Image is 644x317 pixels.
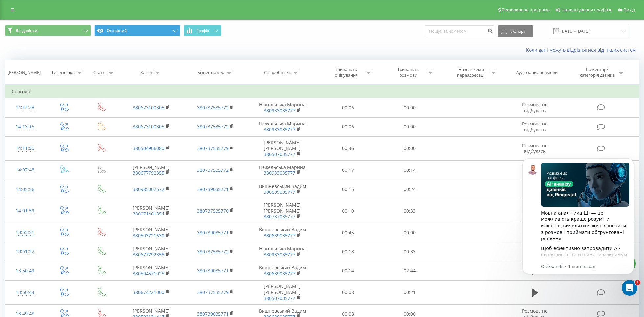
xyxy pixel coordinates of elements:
a: 380639035777 [264,270,295,277]
a: 380737535772 [197,248,229,255]
td: [PERSON_NAME] [PERSON_NAME] [248,199,317,223]
div: Тривалість очікування [329,67,364,78]
a: 380639035777 [264,232,295,238]
div: 13:51:52 [12,245,38,258]
td: 00:24 [379,180,441,199]
div: Клієнт [140,70,153,75]
td: 00:00 [379,136,441,161]
a: 380507035777 [264,295,295,301]
span: Вихід [624,7,635,12]
a: 380504571025 [133,270,164,277]
td: 00:15 [317,180,379,199]
button: Графік [184,25,221,36]
td: [PERSON_NAME] [119,199,183,223]
a: 380737535772 [197,104,229,111]
a: 380739035771 [197,311,229,317]
div: 14:01:59 [12,204,38,217]
a: 380673100305 [133,104,164,111]
span: Налаштування профілю [561,7,612,12]
td: Нежельська Марина [248,242,317,261]
td: 00:17 [317,161,379,180]
td: 00:33 [379,199,441,223]
td: Нежельська Марина [248,161,317,180]
td: [PERSON_NAME] [119,161,183,180]
td: 00:00 [379,98,441,117]
a: 380933035777 [264,126,295,133]
button: Основний [94,25,180,36]
div: 13:50:49 [12,264,38,277]
a: 380504906080 [133,145,164,151]
td: 00:33 [379,242,441,261]
td: Нежельська Марина [248,98,317,117]
a: 380739035771 [197,267,229,274]
div: Статус [93,70,106,75]
td: 00:45 [317,223,379,242]
span: Графік [196,28,209,33]
td: 00:00 [379,223,441,242]
td: 00:14 [317,261,379,280]
div: 13:55:51 [12,226,38,239]
a: 380739035771 [197,229,229,236]
td: 02:44 [379,261,441,280]
a: 380737035777 [264,214,295,220]
a: 380739035771 [197,186,229,192]
span: Розмова не відбулась [522,102,548,114]
div: 14:07:48 [12,164,38,176]
td: Нежельська Марина [248,117,317,136]
iframe: Intercom notifications сообщение [513,148,644,299]
iframe: Intercom live chat [622,280,637,296]
td: [PERSON_NAME] [PERSON_NAME] [248,280,317,305]
a: 380503721630 [133,232,164,238]
span: 1 [635,280,640,285]
a: 380971401854 [133,211,164,217]
a: 380737535779 [197,289,229,295]
td: Вишневський Вадим [248,223,317,242]
div: 13:50:44 [12,286,38,299]
button: Всі дзвінки [5,25,91,36]
a: 380933035777 [264,107,295,114]
a: 380677792355 [133,170,164,176]
td: [PERSON_NAME] [119,242,183,261]
td: 00:06 [317,117,379,136]
td: Сьогодні [5,85,639,98]
div: Тип дзвінка [51,70,75,75]
td: 00:06 [317,98,379,117]
button: Експорт [498,25,533,37]
td: [PERSON_NAME] [119,223,183,242]
a: 380674221000 [133,289,164,295]
div: 14:11:56 [12,142,38,155]
div: Тривалість розмови [391,67,426,78]
div: 14:05:56 [12,183,38,196]
td: 00:18 [317,242,379,261]
div: Назва схеми переадресації [454,67,489,78]
td: 00:46 [317,136,379,161]
td: Вишневський Вадим [248,180,317,199]
td: 00:14 [379,161,441,180]
a: 380933035777 [264,251,295,258]
span: Розмова не відбулась [522,142,548,154]
a: 380985007572 [133,186,164,192]
div: Бізнес номер [197,70,224,75]
div: 14:13:15 [12,121,38,133]
a: 380737535770 [197,208,229,214]
td: Вишневський Вадим [248,261,317,280]
div: Коментар/категорія дзвінка [578,67,616,78]
span: Розмова не відбулась [522,121,548,133]
span: Всі дзвінки [16,28,37,33]
a: Коли дані можуть відрізнятися вiд інших систем [526,47,639,53]
div: [PERSON_NAME] [8,70,41,75]
a: 380737535772 [197,124,229,130]
a: 380737535779 [197,145,229,151]
span: Реферальна програма [502,7,550,12]
div: Аудіозапис розмови [516,70,558,75]
td: 00:10 [317,199,379,223]
div: 14:13:38 [12,101,38,114]
td: 00:21 [379,280,441,305]
a: 380737535772 [197,167,229,173]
